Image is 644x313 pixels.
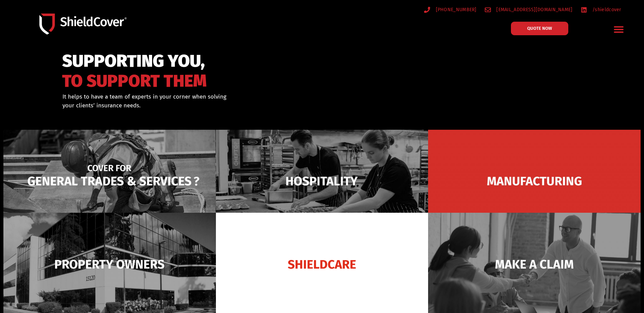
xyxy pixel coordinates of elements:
[581,5,621,14] a: /shieldcover
[527,26,552,30] span: QUOTE NOW
[511,22,568,35] a: QUOTE NOW
[591,5,621,14] span: /shieldcover
[62,101,357,110] p: your clients’ insurance needs.
[62,92,357,110] div: It helps to have a team of experts in your corner when solving
[495,5,572,14] span: [EMAIL_ADDRESS][DOMAIN_NAME]
[62,54,207,68] span: SUPPORTING YOU,
[485,5,573,14] a: [EMAIL_ADDRESS][DOMAIN_NAME]
[434,5,477,14] span: [PHONE_NUMBER]
[611,21,627,37] div: Menu Toggle
[424,5,477,14] a: [PHONE_NUMBER]
[39,14,127,35] img: Shield-Cover-Underwriting-Australia-logo-full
